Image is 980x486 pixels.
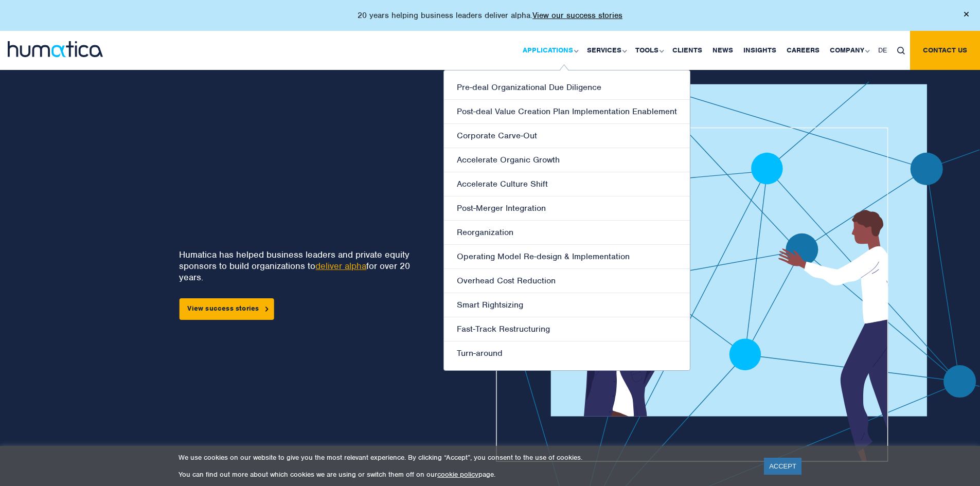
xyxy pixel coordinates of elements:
a: Pre-deal Organizational Due Diligence [444,76,690,100]
p: Humatica has helped business leaders and private equity sponsors to build organizations to for ov... [179,249,417,283]
a: Accelerate Organic Growth [444,148,690,172]
a: DE [873,31,892,70]
a: Fast-Track Restructuring [444,317,690,341]
span: DE [878,46,887,55]
img: search_icon [897,47,905,55]
a: Post-Merger Integration [444,196,690,221]
p: 20 years helping business leaders deliver alpha. [358,10,622,21]
a: Corporate Carve-Out [444,124,690,148]
a: View success stories [179,298,274,320]
a: Accelerate Culture Shift [444,172,690,196]
p: We use cookies on our website to give you the most relevant experience. By clicking “Accept”, you... [179,453,751,462]
img: arrowicon [265,307,269,311]
a: Overhead Cost Reduction [444,269,690,293]
a: deliver alpha [315,260,366,272]
a: Clients [667,31,707,70]
a: Contact us [910,31,980,70]
a: Services [582,31,630,70]
a: cookie policy [437,470,478,479]
a: Applications [518,31,582,70]
img: logo [8,41,103,57]
a: Tools [630,31,667,70]
a: View our success stories [532,10,622,21]
a: News [707,31,738,70]
a: Careers [781,31,825,70]
a: Reorganization [444,221,690,245]
a: ACCEPT [764,458,801,475]
p: You can find out more about which cookies we are using or switch them off on our page. [179,470,751,479]
a: Smart Rightsizing [444,293,690,317]
a: Operating Model Re-design & Implementation [444,245,690,269]
a: Insights [738,31,781,70]
a: Post-deal Value Creation Plan Implementation Enablement [444,100,690,124]
a: Turn-around [444,341,690,365]
a: Company [825,31,873,70]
